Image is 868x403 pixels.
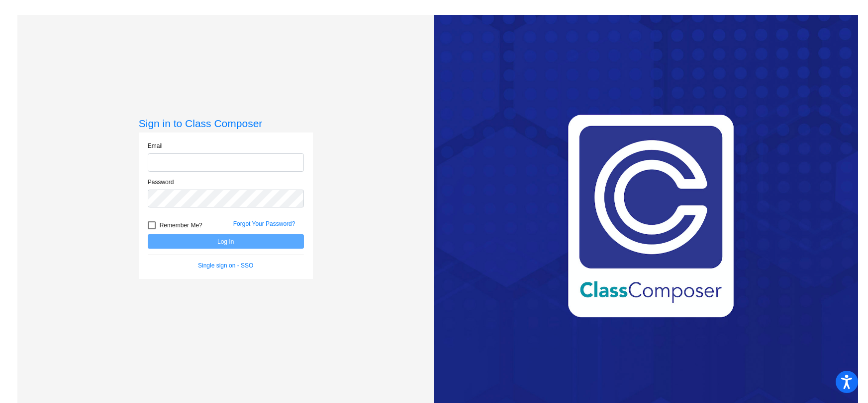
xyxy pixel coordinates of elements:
[233,220,295,227] a: Forgot Your Password?
[148,141,163,150] label: Email
[198,262,253,269] a: Single sign on - SSO
[139,117,313,130] h3: Sign in to Class Composer
[148,178,174,187] label: Password
[160,219,202,231] span: Remember Me?
[148,234,304,249] button: Log In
